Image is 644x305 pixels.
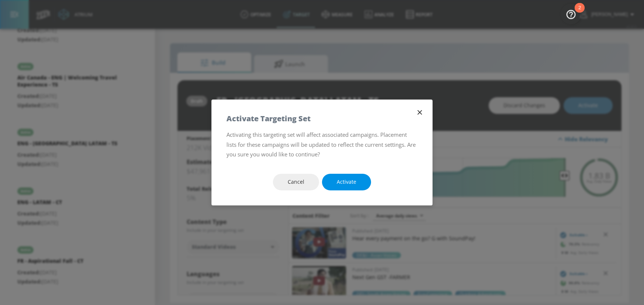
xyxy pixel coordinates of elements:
[322,174,371,190] button: Activate
[288,177,304,187] span: Cancel
[226,115,311,122] h5: Activate Targeting Set
[226,130,418,159] p: Activating this targeting set will affect associated campaigns. Placement lists for these campaig...
[561,4,581,24] button: Open Resource Center, 2 new notifications
[337,177,356,187] span: Activate
[273,174,319,190] button: Cancel
[578,8,581,17] div: 2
